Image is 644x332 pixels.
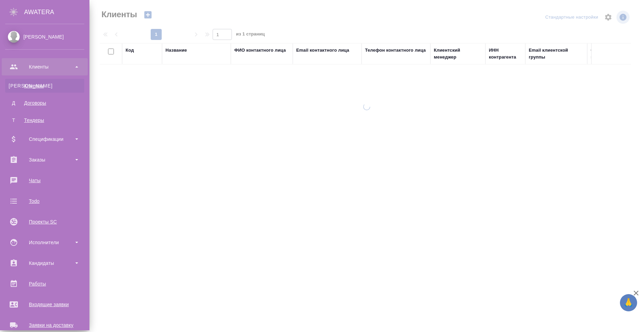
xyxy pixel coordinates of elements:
a: Работы [2,275,88,292]
div: Проекты SC [5,217,84,227]
a: ТТендеры [5,113,84,127]
a: Чаты [2,172,88,189]
div: Договоры [9,100,81,106]
div: Todo [5,196,84,206]
div: Заявки на доставку [5,320,84,330]
div: Ответственная команда [591,47,639,61]
span: 🙏 [623,295,634,310]
div: Email клиентской группы [529,47,584,61]
div: Исполнители [5,237,84,248]
button: 🙏 [620,294,637,311]
div: AWATERA [24,5,89,19]
div: Код [126,47,134,54]
div: Клиентский менеджер [434,47,482,61]
div: Кандидаты [5,258,84,268]
div: Телефон контактного лица [365,47,426,54]
a: ДДоговоры [5,96,84,110]
div: Тендеры [9,117,81,124]
a: [PERSON_NAME]Клиенты [5,79,84,93]
div: Спецификации [5,134,84,144]
a: Входящие заявки [2,296,88,313]
div: Клиенты [5,62,84,72]
div: Работы [5,279,84,289]
div: Название [165,47,187,54]
div: ФИО контактного лица [234,47,286,54]
div: Чаты [5,175,84,186]
div: Email контактного лица [296,47,349,54]
div: Заказы [5,155,84,165]
div: ИНН контрагента [489,47,522,61]
div: Входящие заявки [5,299,84,310]
div: Клиенты [9,82,81,89]
div: [PERSON_NAME] [5,33,84,41]
a: Проекты SC [2,213,88,230]
a: Todo [2,193,88,210]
